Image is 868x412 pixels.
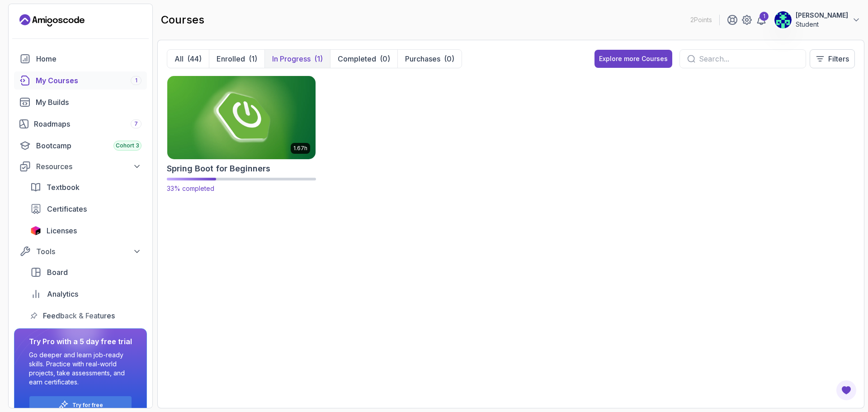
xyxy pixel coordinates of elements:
button: All(44) [167,50,209,68]
div: My Courses [36,75,142,86]
p: Filters [828,53,849,64]
h2: courses [161,13,204,27]
input: Search... [699,53,798,64]
div: Roadmaps [34,118,142,129]
img: Spring Boot for Beginners card [164,74,319,161]
p: 1.67h [293,145,307,152]
span: Certificates [47,204,87,214]
button: Completed(0) [330,50,397,68]
div: (1) [249,53,257,64]
a: certificates [25,200,147,218]
p: [PERSON_NAME] [796,11,848,20]
a: Try for free [72,402,103,409]
a: 1 [756,14,767,25]
span: Board [47,267,68,278]
div: Home [36,53,142,64]
a: feedback [25,307,147,325]
div: Bootcamp [36,140,142,151]
a: analytics [25,285,147,303]
span: Feedback & Features [43,310,115,321]
p: In Progress [272,53,311,64]
p: Student [796,20,848,29]
a: bootcamp [14,137,147,155]
p: 2 Points [690,15,712,24]
div: (0) [444,53,454,64]
button: Tools [14,243,147,260]
button: Resources [14,158,147,175]
span: Analytics [47,289,78,299]
a: roadmaps [14,115,147,133]
div: Tools [36,246,142,257]
span: Textbook [47,182,80,193]
a: builds [14,93,147,111]
div: (44) [187,53,202,64]
div: 1 [759,12,769,21]
a: courses [14,71,147,90]
span: 1 [135,77,137,84]
div: Explore more Courses [599,54,668,63]
button: Open Feedback Button [835,379,857,401]
button: Purchases(0) [397,50,462,68]
a: home [14,50,147,68]
div: (0) [380,53,390,64]
p: Enrolled [217,53,245,64]
p: Purchases [405,53,440,64]
a: board [25,263,147,281]
img: user profile image [774,11,792,28]
button: Enrolled(1) [209,50,264,68]
div: My Builds [36,97,142,108]
a: textbook [25,178,147,196]
span: Licenses [47,225,77,236]
a: Landing page [19,13,85,28]
div: Resources [36,161,142,172]
button: In Progress(1) [264,50,330,68]
span: Cohort 3 [116,142,139,149]
p: Go deeper and learn job-ready skills. Practice with real-world projects, take assessments, and ea... [29,350,132,387]
p: Completed [338,53,376,64]
div: (1) [314,53,323,64]
a: licenses [25,222,147,240]
img: jetbrains icon [30,226,41,235]
button: user profile image[PERSON_NAME]Student [774,11,861,29]
span: 33% completed [167,185,214,192]
h2: Spring Boot for Beginners [167,162,270,175]
button: Explore more Courses [594,50,672,68]
button: Filters [810,49,855,68]
span: 7 [134,120,138,128]
p: All [175,53,184,64]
